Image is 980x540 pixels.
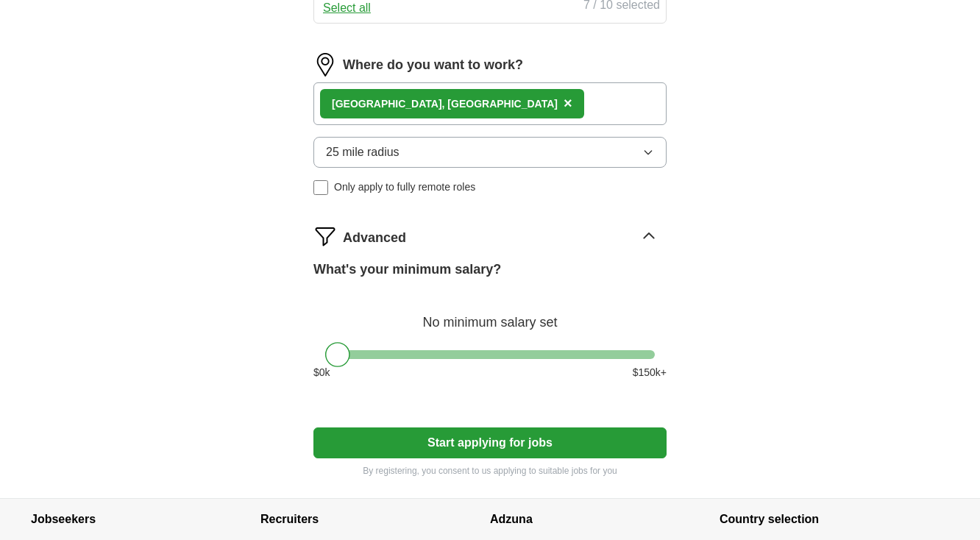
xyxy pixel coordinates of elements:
[334,180,475,195] span: Only apply to fully remote roles
[313,427,667,458] button: Start applying for jobs
[633,365,667,380] span: $ 150 k+
[313,260,501,280] label: What's your minimum salary?
[332,96,558,112] div: , [GEOGRAPHIC_DATA]
[326,143,400,161] span: 25 mile radius
[313,224,337,248] img: filter
[313,464,667,477] p: By registering, you consent to us applying to suitable jobs for you
[313,137,667,168] button: 25 mile radius
[313,180,328,195] input: Only apply to fully remote roles
[564,95,572,111] span: ×
[564,93,572,115] button: ×
[313,365,330,380] span: $ 0 k
[332,98,442,110] strong: [GEOGRAPHIC_DATA]
[343,55,523,75] label: Where do you want to work?
[343,228,406,248] span: Advanced
[313,297,667,333] div: No minimum salary set
[313,53,337,77] img: location.png
[720,499,949,540] h4: Country selection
